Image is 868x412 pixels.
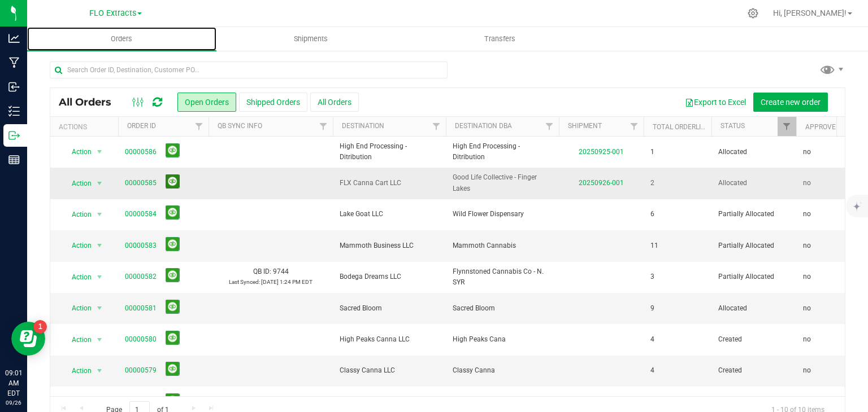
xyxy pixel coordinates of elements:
span: Created [718,334,789,345]
span: select [93,332,107,348]
inline-svg: Reports [8,154,20,165]
p: 09/26 [5,398,22,407]
span: Partially Allocated [718,271,789,282]
span: QB ID: [253,268,271,275]
iframe: Resource center unread badge [33,320,47,334]
a: 20250926-001 [579,179,624,187]
span: FLX Canna Cart LLC [340,178,439,189]
span: [DATE] 1:24 PM EDT [261,279,313,285]
span: select [93,207,107,222]
span: Bodega Dreams LLC [340,271,439,282]
button: Shipped Orders [239,93,307,112]
input: Search Order ID, Destination, Customer PO... [50,62,448,78]
button: Open Orders [177,93,236,112]
a: 00000586 [125,147,157,157]
span: Orders [96,34,147,44]
span: select [93,300,107,316]
span: Transfers [469,34,531,44]
a: Shipments [216,27,406,51]
a: Filter [190,117,209,136]
span: Hi, [PERSON_NAME]! [773,8,847,17]
span: 9744 [273,268,289,275]
span: Create new order [761,98,821,107]
span: Action [62,176,92,191]
span: no [803,334,811,345]
span: no [803,178,811,189]
span: Action [62,207,92,222]
span: Partially Allocated [718,240,789,251]
span: no [803,303,811,314]
inline-svg: Inbound [8,81,20,93]
span: Flynnstoned Cannabis Co - N. SYR [453,266,552,288]
span: 2 [650,178,654,189]
span: Action [62,300,92,316]
span: Allocated [718,303,789,314]
span: Allocated [718,178,789,189]
span: Good Life Collective - Finger Lakes [453,172,552,194]
a: Filter [625,117,644,136]
span: select [93,144,107,160]
span: Classy Canna [453,365,552,376]
span: Lake Goat LLC [340,209,439,220]
span: Action [62,394,92,410]
span: High Peaks Canna LLC [340,334,439,345]
span: 4 [650,365,654,376]
span: Mammoth Cannabis [453,240,552,251]
span: High Peaks Cana [453,334,552,345]
span: 1 [650,147,654,157]
span: 3 [650,271,654,282]
span: no [803,147,811,157]
a: 00000584 [125,209,157,220]
span: Sacred Bloom [453,303,552,314]
a: Filter [427,117,446,136]
a: Status [721,122,745,130]
span: High End Processing - Ditribution [340,141,439,163]
a: Filter [778,117,796,136]
span: Created [718,365,789,376]
button: All Orders [310,93,359,112]
span: Classy Canna LLC [340,365,439,376]
a: Destination [342,122,384,130]
a: Total Orderlines [653,123,714,131]
span: Partially Allocated [718,209,789,220]
a: 20250925-001 [579,148,624,156]
a: 00000580 [125,334,157,345]
span: select [93,363,107,379]
span: Allocated [718,147,789,157]
span: Mammoth Business LLC [340,240,439,251]
span: select [93,394,107,410]
inline-svg: Manufacturing [8,57,20,68]
inline-svg: Analytics [8,33,20,44]
span: 4 [650,334,654,345]
span: select [93,176,107,191]
span: select [93,269,107,285]
a: 00000581 [125,303,157,314]
a: QB Sync Info [218,122,262,130]
span: select [93,238,107,253]
iframe: Resource center [11,322,45,356]
span: FLO Extracts [89,8,136,18]
a: Approved? [805,123,844,131]
span: Action [62,269,92,285]
span: no [803,365,811,376]
a: Transfers [406,27,595,51]
div: Actions [59,123,114,131]
span: 9 [650,303,654,314]
button: Export to Excel [678,93,753,112]
a: Filter [540,117,559,136]
span: Last Synced: [229,279,260,285]
p: 09:01 AM EDT [5,368,22,398]
span: no [803,271,811,282]
a: Destination DBA [455,122,512,130]
span: Action [62,363,92,379]
a: 00000579 [125,365,157,376]
span: 6 [650,209,654,220]
a: Shipment [568,122,602,130]
span: 11 [650,240,658,251]
a: 00000583 [125,240,157,251]
span: High End Processing - Ditribution [453,141,552,163]
span: Sacred Bloom [340,303,439,314]
span: no [803,209,811,220]
a: 00000582 [125,271,157,282]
